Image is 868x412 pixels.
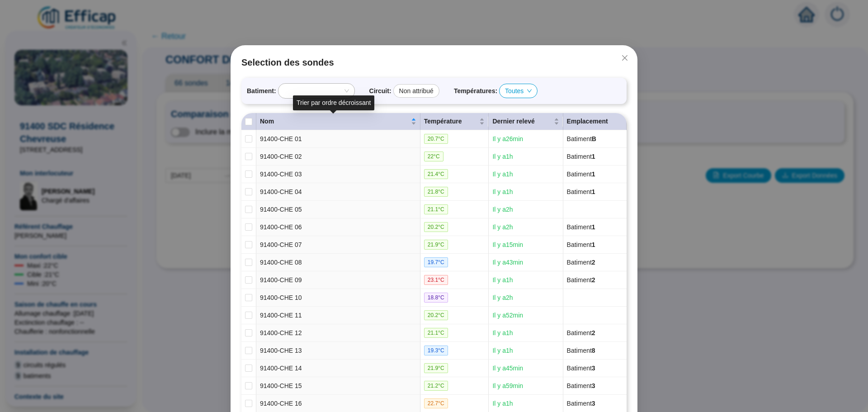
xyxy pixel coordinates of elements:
span: Batiment [567,170,595,178]
span: Circuit : [369,86,392,96]
span: Batiment [567,365,595,372]
span: 3 [592,382,595,389]
td: 91400-CHE 14 [256,360,420,377]
span: 21.2 °C [424,381,448,391]
span: 22 °C [424,152,443,161]
td: 91400-CHE 08 [256,254,420,271]
td: 91400-CHE 06 [256,218,420,236]
td: 91400-CHE 02 [256,148,420,166]
span: Il y a 2 h [492,294,513,301]
span: Il y a 26 min [492,135,523,142]
span: 2 [592,276,595,284]
span: Batiment [567,188,595,195]
span: Dernier relevé [492,117,552,126]
span: 21.8 °C [424,187,448,197]
span: Il y a 15 min [492,241,523,248]
td: 91400-CHE 07 [256,236,420,254]
span: 2 [592,259,595,266]
span: 21.9 °C [424,363,448,373]
span: close [621,54,628,62]
span: 1 [592,188,595,195]
td: 91400-CHE 04 [256,183,420,201]
span: Batiment [567,400,595,407]
th: Nom [256,113,420,130]
span: Batiment [567,135,596,142]
span: Il y a 1 h [492,153,513,160]
span: Il y a 1 h [492,170,513,178]
span: Température [424,117,478,126]
span: 23.1 °C [424,275,448,285]
th: Température [420,113,489,130]
span: Batiment : [247,86,276,96]
span: Batiment [567,259,595,266]
span: Batiment [567,276,595,284]
span: 1 [592,170,595,178]
span: 18.8 °C [424,293,448,303]
span: Batiment [567,223,595,231]
span: Il y a 2 h [492,206,513,213]
span: 1 [592,241,595,248]
button: Close [618,51,632,65]
span: 2 [592,329,595,336]
span: Il y a 1 h [492,276,513,284]
span: 21.9 °C [424,240,448,250]
span: Batiment [567,329,595,336]
span: Il y a 2 h [492,223,513,231]
span: Il y a 1 h [492,347,513,354]
span: Batiment [567,347,595,354]
td: 91400-CHE 12 [256,324,420,342]
td: 91400-CHE 03 [256,166,420,183]
span: 3 [592,365,595,372]
span: Il y a 1 h [492,329,513,336]
span: 20.2 °C [424,310,448,320]
span: Toutes [505,84,532,98]
span: Nom [260,117,409,126]
span: Il y a 1 h [492,188,513,195]
th: Dernier relevé [489,113,563,130]
span: Batiment [567,153,595,160]
td: 91400-CHE 09 [256,271,420,289]
span: 1 [592,223,595,231]
span: 8 [592,347,595,354]
span: 19.3 °C [424,346,448,355]
span: Selection des sondes [241,56,627,69]
span: 1 [592,153,595,160]
span: 21.4 °C [424,169,448,179]
td: 91400-CHE 01 [256,130,420,148]
span: Températures : [454,86,497,96]
td: 91400-CHE 11 [256,307,420,324]
span: 22.7 °C [424,398,448,408]
span: 21.1 °C [424,328,448,338]
div: Emplacement [567,117,623,126]
span: 3 [592,400,595,407]
span: Il y a 45 min [492,365,523,372]
span: Fermer [618,54,632,62]
span: 20.2 °C [424,222,448,232]
span: Batiment [567,382,595,389]
td: 91400-CHE 10 [256,289,420,307]
span: Il y a 43 min [492,259,523,266]
span: down [527,88,532,94]
span: 21.1 °C [424,204,448,214]
span: Il y a 1 h [492,400,513,407]
td: 91400-CHE 15 [256,377,420,395]
div: Trier par ordre décroissant [293,95,374,110]
td: 91400-CHE 13 [256,342,420,360]
span: Il y a 59 min [492,382,523,389]
span: Batiment [567,241,595,248]
div: Non attribué [393,84,439,98]
span: 19.7 °C [424,257,448,267]
span: 20.7 °C [424,134,448,144]
td: 91400-CHE 05 [256,201,420,218]
span: B [592,135,596,142]
span: Il y a 52 min [492,312,523,319]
